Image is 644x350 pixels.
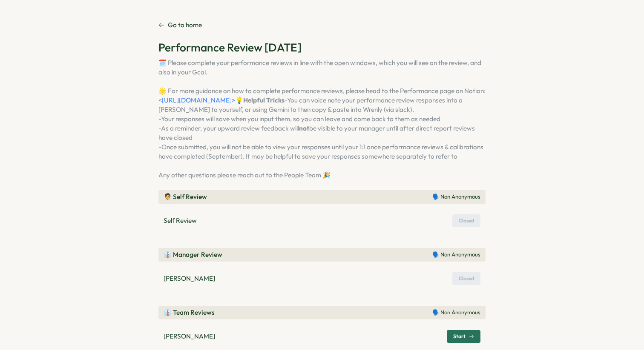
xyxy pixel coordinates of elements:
p: Go to home [168,20,202,30]
span: Start [453,334,466,339]
p: 🧑‍💼 Self Review [164,192,207,202]
button: Start [447,330,480,343]
p: 🗣️ Non Anonymous [432,309,480,316]
p: 👔 Manager Review [164,250,222,259]
h2: Performance Review [DATE] [158,40,486,55]
p: 🗣️ Non Anonymous [432,251,480,259]
p: 👔 Team Reviews [164,308,215,317]
p: 🗣️ Non Anonymous [432,193,480,201]
p: Self Review [164,216,197,225]
strong: not [299,124,309,132]
p: [PERSON_NAME] [164,274,215,283]
a: [URL][DOMAIN_NAME]> [162,96,235,104]
p: 🗓️ Please complete your performance reviews in line with the open windows, which you will see on ... [158,58,486,180]
a: Go to home [158,20,202,30]
p: [PERSON_NAME] [164,332,215,341]
strong: Helpful Tricks [243,96,285,104]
